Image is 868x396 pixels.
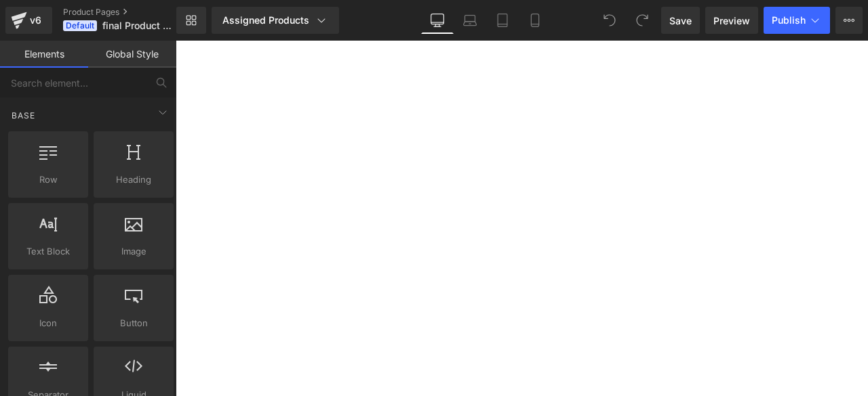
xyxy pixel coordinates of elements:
[596,7,623,34] button: Undo
[629,7,656,34] button: Redo
[88,41,176,68] a: Global Style
[12,316,84,330] span: Icon
[486,7,519,34] a: Tablet
[63,7,199,18] a: Product Pages
[98,173,170,187] span: Heading
[12,173,84,187] span: Row
[98,316,170,330] span: Button
[102,20,173,31] span: final Product Page -x
[10,109,37,122] span: Base
[421,7,454,34] a: Desktop
[454,7,486,34] a: Laptop
[176,7,206,34] a: New Library
[12,244,84,259] span: Text Block
[63,20,97,31] span: Default
[222,14,328,27] div: Assigned Products
[98,244,170,259] span: Image
[772,15,806,26] span: Publish
[713,14,750,28] span: Preview
[669,14,692,28] span: Save
[705,7,758,34] a: Preview
[5,7,52,34] a: v6
[519,7,551,34] a: Mobile
[835,7,863,34] button: More
[27,12,44,29] div: v6
[764,7,830,34] button: Publish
